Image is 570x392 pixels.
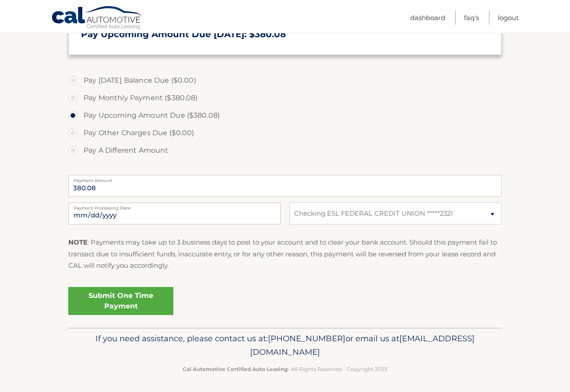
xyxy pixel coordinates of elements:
[68,89,502,107] label: Pay Monthly Payment ($380.08)
[268,333,345,343] span: [PHONE_NUMBER]
[68,287,173,315] a: Submit One Time Payment
[183,366,288,372] strong: Cal Automotive Certified Auto Leasing
[74,364,496,374] p: - All Rights Reserved - Copyright 2025
[68,237,502,271] p: : Payments may take up to 3 business days to post to your account and to clear your bank account....
[68,203,281,210] label: Payment Processing Date
[68,238,88,246] strong: NOTE
[464,10,479,25] a: FAQ's
[68,72,502,89] label: Pay [DATE] Balance Due ($0.00)
[68,203,281,224] input: Payment Date
[74,332,496,360] p: If you need assistance, please contact us at: or email us at
[81,29,489,40] h3: Pay Upcoming Amount Due [DATE]: $380.08
[51,6,143,31] a: Cal Automotive
[68,175,502,197] input: Payment Amount
[498,10,519,25] a: Logout
[410,10,445,25] a: Dashboard
[68,124,502,142] label: Pay Other Charges Due ($0.00)
[68,175,502,182] label: Payment Amount
[68,107,502,124] label: Pay Upcoming Amount Due ($380.08)
[68,142,502,159] label: Pay A Different Amount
